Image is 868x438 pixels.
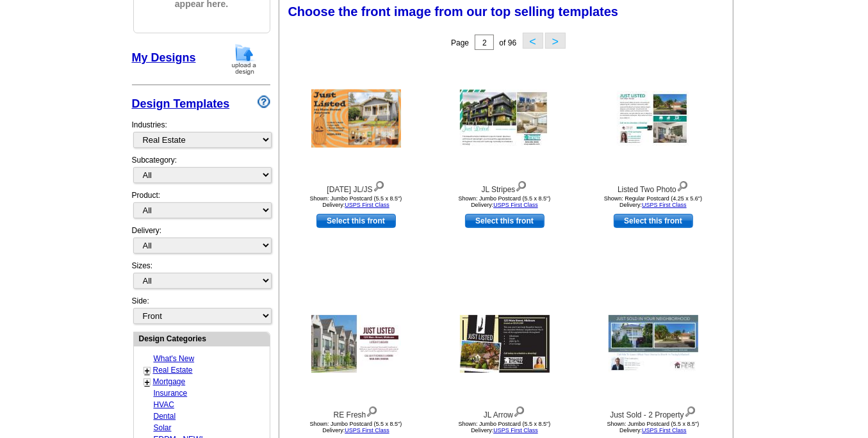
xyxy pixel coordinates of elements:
[545,33,566,49] button: >
[288,4,619,19] span: Choose the front image from our top selling templates
[145,377,150,387] a: +
[451,38,469,47] span: Page
[515,178,527,192] img: view design details
[132,154,270,190] div: Subcategory:
[153,366,193,375] a: Real Estate
[609,315,698,373] img: Just Sold - 2 Property
[311,315,401,373] img: RE Fresh
[460,315,550,373] img: JL Arrow
[154,412,176,421] a: Dental
[366,403,378,418] img: view design details
[513,403,525,418] img: view design details
[145,366,150,376] a: +
[493,427,538,434] a: USPS First Class
[154,389,188,398] a: Insurance
[134,332,270,345] div: Design Categories
[153,377,186,386] a: Mortgage
[154,354,195,363] a: What's New
[286,421,427,434] div: Shown: Jumbo Postcard (5.5 x 8.5") Delivery:
[434,421,575,434] div: Shown: Jumbo Postcard (5.5 x 8.5") Delivery:
[583,178,724,195] div: Listed Two Photo
[617,91,690,146] img: Listed Two Photo
[154,423,172,432] a: Solar
[434,195,575,208] div: Shown: Jumbo Postcard (5.5 x 8.5") Delivery:
[523,33,543,49] button: <
[132,190,270,225] div: Product:
[286,178,427,195] div: [DATE] JL/JS
[434,403,575,421] div: JL Arrow
[316,214,396,228] a: use this design
[493,202,538,208] a: USPS First Class
[258,95,270,108] img: design-wizard-help-icon.png
[345,427,389,434] a: USPS First Class
[460,90,550,147] img: JL Stripes
[612,140,868,438] iframe: LiveChat chat widget
[132,295,270,325] div: Side:
[583,403,724,421] div: Just Sold - 2 Property
[345,202,389,208] a: USPS First Class
[286,403,427,421] div: RE Fresh
[286,195,427,208] div: Shown: Jumbo Postcard (5.5 x 8.5") Delivery:
[132,260,270,295] div: Sizes:
[132,97,230,110] a: Design Templates
[132,113,270,154] div: Industries:
[583,421,724,434] div: Shown: Jumbo Postcard (5.5 x 8.5") Delivery:
[583,195,724,208] div: Shown: Regular Postcard (4.25 x 5.6") Delivery:
[132,51,196,64] a: My Designs
[227,43,261,76] img: upload-design
[311,90,401,148] img: Halloween JL/JS
[154,400,174,409] a: HVAC
[132,225,270,260] div: Delivery:
[465,214,545,228] a: use this design
[499,38,516,47] span: of 96
[434,178,575,195] div: JL Stripes
[373,178,385,192] img: view design details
